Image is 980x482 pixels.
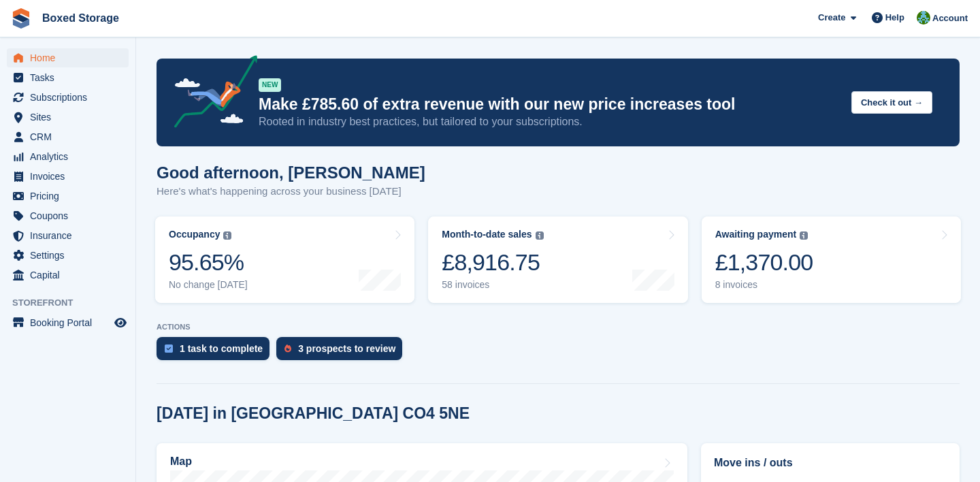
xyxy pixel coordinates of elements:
[30,167,112,186] span: Invoices
[536,231,544,240] img: icon-info-grey-7440780725fd019a000dd9b08b2336e03edf1995a4989e88bcd33f0948082b44.svg
[259,114,840,129] p: Rooted in industry best practices, but tailored to your subscriptions.
[7,187,129,206] a: menu
[30,147,112,166] span: Analytics
[163,55,258,133] img: price-adjustments-announcement-icon-8257ccfd72463d97f412b2fc003d46551f7dbcb40ab6d574587a9cd5c0d94...
[157,337,276,367] a: 1 task to complete
[30,68,112,87] span: Tasks
[714,455,947,471] h2: Move ins / outs
[7,147,129,166] a: menu
[30,226,112,245] span: Insurance
[259,78,281,92] div: NEW
[276,337,409,367] a: 3 prospects to review
[7,313,129,332] a: menu
[7,226,129,245] a: menu
[169,248,248,276] div: 95.65%
[442,248,543,276] div: £8,916.75
[7,108,129,127] a: menu
[157,404,470,423] h2: [DATE] in [GEOGRAPHIC_DATA] CO4 5NE
[157,323,960,332] p: ACTIONS
[298,343,395,354] div: 3 prospects to review
[932,12,968,25] span: Account
[11,8,31,29] img: stora-icon-8386f47178a22dfd0bd8f6a31ec36ba5ce8667c1dd55bd0f319d3a0aa187defe.svg
[157,184,425,199] p: Here's what's happening across your business [DATE]
[442,279,543,291] div: 58 invoices
[155,216,414,303] a: Occupancy 95.65% No change [DATE]
[7,68,129,87] a: menu
[800,231,808,240] img: icon-info-grey-7440780725fd019a000dd9b08b2336e03edf1995a4989e88bcd33f0948082b44.svg
[170,455,192,468] h2: Map
[7,266,129,285] a: menu
[818,11,845,25] span: Create
[7,246,129,265] a: menu
[169,229,220,240] div: Occupancy
[37,7,125,29] a: Boxed Storage
[715,229,797,240] div: Awaiting payment
[30,108,112,127] span: Sites
[169,279,248,291] div: No change [DATE]
[180,343,263,354] div: 1 task to complete
[30,206,112,225] span: Coupons
[702,216,961,303] a: Awaiting payment £1,370.00 8 invoices
[30,266,112,285] span: Capital
[165,344,173,353] img: task-75834270c22a3079a89374b754ae025e5fb1db73e45f91037f5363f120a921f8.svg
[7,206,129,225] a: menu
[917,11,930,25] img: Tobias Butler
[259,95,840,114] p: Make £785.60 of extra revenue with our new price increases tool
[851,91,932,114] button: Check it out →
[442,229,532,240] div: Month-to-date sales
[7,167,129,186] a: menu
[715,279,813,291] div: 8 invoices
[284,344,291,353] img: prospect-51fa495bee0391a8d652442698ab0144808aea92771e9ea1ae160a38d050c398.svg
[428,216,687,303] a: Month-to-date sales £8,916.75 58 invoices
[157,163,425,182] h1: Good afternoon, [PERSON_NAME]
[30,48,112,67] span: Home
[223,231,231,240] img: icon-info-grey-7440780725fd019a000dd9b08b2336e03edf1995a4989e88bcd33f0948082b44.svg
[30,246,112,265] span: Settings
[30,187,112,206] span: Pricing
[30,88,112,107] span: Subscriptions
[715,248,813,276] div: £1,370.00
[7,88,129,107] a: menu
[7,127,129,146] a: menu
[7,48,129,67] a: menu
[12,296,135,310] span: Storefront
[112,315,129,331] a: Preview store
[30,313,112,332] span: Booking Portal
[30,127,112,146] span: CRM
[885,11,904,25] span: Help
